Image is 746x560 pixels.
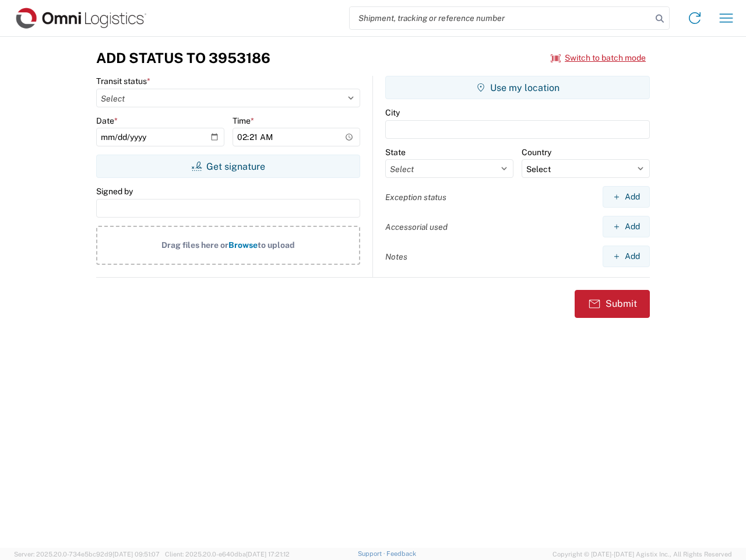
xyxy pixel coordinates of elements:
[385,192,446,202] label: Exception status
[112,551,160,558] span: [DATE] 09:51:07
[551,48,646,68] button: Switch to batch mode
[553,549,732,559] span: Copyright © [DATE]-[DATE] Agistix Inc., All Rights Reserved
[603,246,650,267] button: Add
[96,50,270,66] h3: Add Status to 3953186
[165,551,290,558] span: Client: 2025.20.0-e640dba
[385,107,400,118] label: City
[385,222,448,232] label: Accessorial used
[385,251,407,262] label: Notes
[233,116,254,126] label: Time
[385,76,650,99] button: Use my location
[161,240,228,250] span: Drag files here or
[603,216,650,237] button: Add
[246,551,290,558] span: [DATE] 17:21:12
[350,7,652,29] input: Shipment, tracking or reference number
[575,290,650,318] button: Submit
[96,186,133,197] label: Signed by
[386,550,416,557] a: Feedback
[603,186,650,208] button: Add
[228,240,258,250] span: Browse
[96,76,150,86] label: Transit status
[358,550,387,557] a: Support
[14,551,160,558] span: Server: 2025.20.0-734e5bc92d9
[385,147,406,157] label: State
[96,155,360,178] button: Get signature
[258,240,295,250] span: to upload
[522,147,551,157] label: Country
[96,116,118,126] label: Date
